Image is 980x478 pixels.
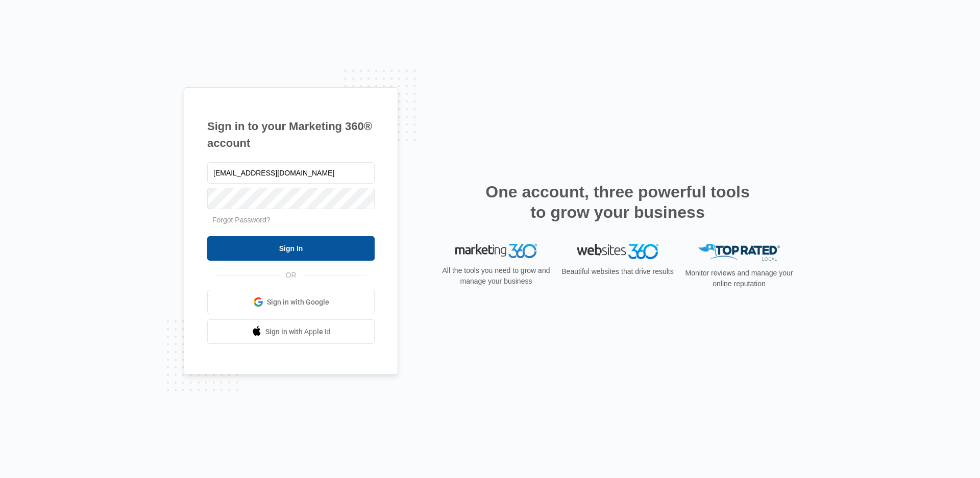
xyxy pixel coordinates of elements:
h2: One account, three powerful tools to grow your business [482,182,753,222]
img: Websites 360 [577,244,658,259]
h1: Sign in to your Marketing 360® account [207,118,375,152]
input: Email [207,162,375,184]
a: Sign in with Google [207,290,375,314]
input: Sign In [207,236,375,261]
img: Marketing 360 [455,244,537,258]
a: Forgot Password? [212,216,271,224]
span: Sign in with Google [267,297,329,308]
p: Beautiful websites that drive results [560,266,675,277]
a: Sign in with Apple Id [207,319,375,344]
p: All the tools you need to grow and manage your business [439,265,553,287]
img: Top Rated Local [698,244,780,261]
span: Sign in with Apple Id [265,326,331,337]
p: Monitor reviews and manage your online reputation [682,268,796,289]
span: OR [279,270,304,281]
